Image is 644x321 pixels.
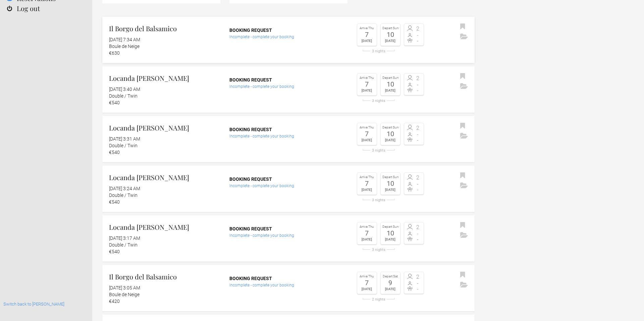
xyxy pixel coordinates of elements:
div: 2 nights [357,298,400,301]
button: Archive [459,32,470,42]
div: Arrive Thu [359,25,375,31]
h2: Locanda [PERSON_NAME] [109,172,220,182]
div: Arrive Thu [359,75,375,81]
div: Incomplete - complete your booking [229,232,347,239]
div: [DATE] [382,137,398,143]
div: Incomplete - complete your booking [229,182,347,189]
div: [DATE] [359,137,375,143]
div: Depart Sat [382,274,398,279]
span: - [414,38,422,44]
div: Boule de Neige [109,43,220,50]
div: [DATE] [382,187,398,193]
span: - [414,187,422,193]
button: Bookmark [459,22,467,32]
span: - [414,33,422,38]
h2: Locanda [PERSON_NAME] [109,222,220,232]
div: 3 nights [357,248,400,252]
h2: Il Borgo del Balsamico [109,23,220,34]
div: Booking request [229,126,347,133]
div: Depart Sun [382,25,398,31]
flynt-date-display: [DATE] 3:05 AM [109,285,140,290]
flynt-currency: €540 [109,100,120,105]
span: - [414,82,422,88]
h2: Locanda [PERSON_NAME] [109,73,220,83]
flynt-date-display: [DATE] 3:31 AM [109,136,140,142]
span: 2 [414,76,422,81]
div: Arrive Thu [359,125,375,130]
div: 3 nights [357,49,400,53]
button: Archive [459,230,470,240]
div: [DATE] [359,236,375,243]
div: Double / Twin [109,142,220,149]
button: Archive [459,181,470,191]
div: Booking request [229,176,347,182]
div: [DATE] [382,286,398,292]
div: [DATE] [382,38,398,44]
button: Bookmark [459,171,467,181]
div: [DATE] [359,286,375,292]
flynt-currency: €540 [109,249,120,254]
div: Depart Sun [382,75,398,81]
div: 10 [382,31,398,38]
div: 7 [359,230,375,236]
flynt-currency: €540 [109,199,120,205]
button: Bookmark [459,220,467,230]
div: 7 [359,130,375,137]
span: 2 [414,125,422,131]
flynt-currency: €420 [109,299,120,304]
h2: Il Borgo del Balsamico [109,272,220,282]
div: 10 [382,180,398,187]
div: [DATE] [382,88,398,94]
div: Booking request [229,76,347,83]
div: [DATE] [359,187,375,193]
div: Double / Twin [109,242,220,248]
div: Depart Sun [382,125,398,130]
div: Incomplete - complete your booking [229,282,347,288]
div: 10 [382,81,398,88]
a: Switch back to [PERSON_NAME] [3,302,64,307]
span: - [414,181,422,187]
span: - [414,281,422,286]
span: 2 [414,274,422,280]
div: [DATE] [359,38,375,44]
flynt-date-display: [DATE] 7:34 AM [109,37,140,42]
div: 7 [359,180,375,187]
div: 3 nights [357,99,400,103]
a: Il Borgo del Balsamico [DATE] 3:05 AM Boule de Neige €420 Booking request Incomplete - complete y... [102,265,475,311]
div: Double / Twin [109,93,220,99]
div: Arrive Thu [359,174,375,180]
flynt-currency: €540 [109,150,120,155]
flynt-date-display: [DATE] 3:17 AM [109,235,140,241]
div: Booking request [229,225,347,232]
div: 10 [382,230,398,236]
div: 7 [359,31,375,38]
span: 2 [414,26,422,32]
div: 7 [359,279,375,286]
span: - [414,132,422,137]
div: Booking request [229,275,347,282]
div: Incomplete - complete your booking [229,83,347,90]
div: Boule de Neige [109,291,220,298]
button: Archive [459,131,470,141]
button: Archive [459,280,470,290]
a: Il Borgo del Balsamico [DATE] 7:34 AM Boule de Neige €630 Booking request Incomplete - complete y... [102,17,475,63]
div: [DATE] [359,88,375,94]
a: Locanda [PERSON_NAME] [DATE] 3:31 AM Double / Twin €540 Booking request Incomplete - complete you... [102,116,475,162]
div: Incomplete - complete your booking [229,34,347,40]
div: Booking request [229,27,347,34]
div: 9 [382,279,398,286]
div: Depart Sun [382,174,398,180]
flynt-date-display: [DATE] 3:24 AM [109,186,140,191]
span: - [414,138,422,143]
div: 3 nights [357,149,400,152]
flynt-currency: €630 [109,50,120,56]
a: Locanda [PERSON_NAME] [DATE] 3:40 AM Double / Twin €540 Booking request Incomplete - complete you... [102,66,475,113]
div: [DATE] [382,236,398,243]
a: Locanda [PERSON_NAME] [DATE] 3:17 AM Double / Twin €540 Booking request Incomplete - complete you... [102,215,475,262]
span: - [414,231,422,236]
div: Double / Twin [109,192,220,199]
button: Bookmark [459,121,467,131]
span: - [414,237,422,242]
button: Archive [459,82,470,92]
div: Depart Sun [382,224,398,230]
